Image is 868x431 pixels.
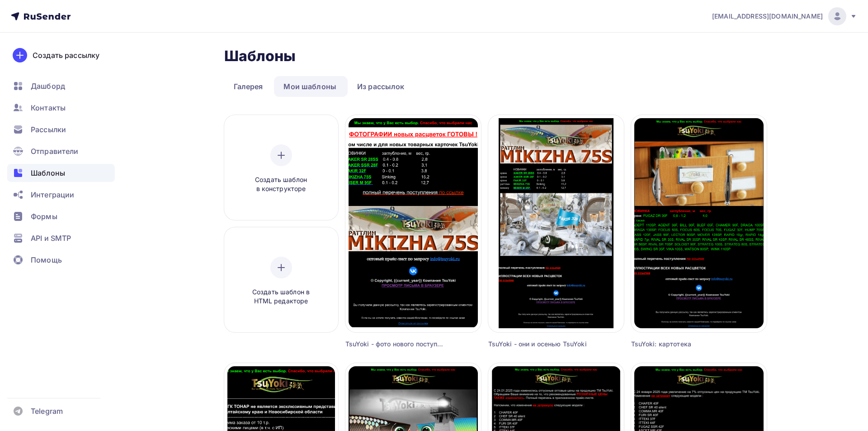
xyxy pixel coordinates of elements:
[31,233,71,244] span: API и SMTP
[224,47,296,65] h2: Шаблоны
[31,81,65,91] span: Дашборд
[31,211,57,222] span: Формы
[7,164,115,182] a: Шаблоны
[712,7,857,25] a: [EMAIL_ADDRESS][DOMAIN_NAME]
[224,76,273,97] a: Галерея
[33,50,99,61] div: Создать рассылку
[7,99,115,117] a: Контакты
[238,175,324,194] span: Создать шаблон в конструкторе
[488,340,590,349] div: TsuYoki - они и осенью TsuYoki
[31,124,66,135] span: Рассылки
[7,207,115,225] a: Формы
[31,168,65,178] span: Шаблоны
[31,102,66,113] span: Контакты
[7,120,115,139] a: Рассылки
[348,76,414,97] a: Из рассылок
[31,146,79,157] span: Отправители
[31,406,63,417] span: Telegram
[712,12,823,21] span: [EMAIL_ADDRESS][DOMAIN_NAME]
[238,287,324,306] span: Создать шаблон в HTML редакторе
[345,340,447,349] div: TsuYoki - фото нового поступления
[274,76,346,97] a: Мои шаблоны
[7,142,115,160] a: Отправители
[631,340,733,349] div: TsuYoki: картотека
[31,189,74,200] span: Интеграции
[7,77,115,95] a: Дашборд
[31,254,62,265] span: Помощь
